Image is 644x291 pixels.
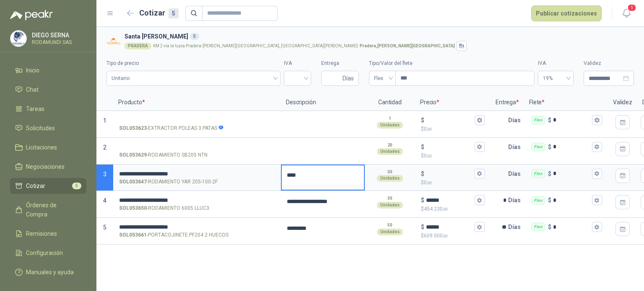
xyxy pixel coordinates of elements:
[532,143,545,151] div: Flex
[26,181,45,191] span: Cotizar
[508,112,524,129] p: Días
[190,33,199,40] div: 5
[426,144,473,150] input: $$0,00
[592,195,602,205] button: Flex $
[106,34,121,49] img: Company Logo
[553,144,590,150] input: Flex $
[532,170,545,178] div: Flex
[26,248,63,258] span: Configuración
[619,6,634,21] button: 1
[415,94,491,111] p: Precio
[548,142,551,152] p: $
[284,59,311,67] label: IVA
[421,232,485,240] p: $
[103,144,106,151] span: 2
[424,126,432,132] span: 0
[627,4,636,12] span: 1
[532,196,545,205] div: Flex
[421,125,485,133] p: $
[119,144,275,150] input: SOL053629-RODAMIENTO SB205 NTN
[584,59,634,67] label: Validez
[103,171,106,178] span: 3
[119,204,209,212] p: - RODAMIENTO 6005 LLUC3
[112,72,275,85] span: Unitario
[508,165,524,182] p: Días
[119,224,275,230] input: SOL053661-PORTACOJINETE PF204 2 HUECOS
[119,197,275,203] input: SOL053650-RODAMIENTO 6005 LLUC3
[475,142,485,152] button: $$0,00
[387,222,392,229] p: 50
[343,71,354,85] span: Días
[421,179,485,187] p: $
[424,206,448,212] span: 454.230
[475,222,485,232] button: $$609.000,00
[508,219,524,235] p: Días
[377,202,403,209] div: Unidades
[281,94,365,111] p: Descripción
[443,234,448,238] span: ,00
[508,192,524,209] p: Días
[26,124,55,133] span: Solicitudes
[421,142,424,152] p: $
[532,116,545,124] div: Flex
[119,151,208,159] p: - RODAMIENTO SB205 NTN
[321,59,359,67] label: Entrega
[10,10,53,20] img: Logo peakr
[532,223,545,231] div: Flex
[10,264,86,280] a: Manuales y ayuda
[531,5,602,21] button: Publicar cotizaciones
[592,142,602,152] button: Flex $
[139,7,179,19] h2: Cotizar
[10,245,86,261] a: Configuración
[377,229,403,235] div: Unidades
[119,117,275,124] input: SOL053623-EXTRACTOR POLEAS 3 PATAS
[424,180,432,185] span: 0
[491,94,524,111] p: Entrega
[26,229,57,238] span: Remisiones
[369,59,535,67] label: Tipo/Valor del flete
[26,66,39,75] span: Inicio
[426,170,473,177] input: $$0,00
[26,104,44,113] span: Tareas
[125,32,631,41] h3: Santa [PERSON_NAME]
[103,197,106,204] span: 4
[103,224,106,231] span: 5
[475,195,485,205] button: $$454.230,00
[10,82,86,98] a: Chat
[10,101,86,117] a: Tareas
[424,233,448,239] span: 609.000
[553,197,590,203] input: Flex $
[106,59,280,67] label: Tipo de precio
[10,197,86,222] a: Órdenes de Compra
[548,222,551,232] p: $
[553,117,590,123] input: Flex $
[421,205,485,213] p: $
[387,195,392,202] p: 30
[32,40,84,45] p: RODAMUNDI SAS
[119,124,224,132] p: - EXTRACTOR POLEAS 3 PATAS
[10,139,86,155] a: Licitaciones
[26,201,78,219] span: Órdenes de Compra
[10,62,86,78] a: Inicio
[125,43,151,49] div: PRADERA
[421,116,424,125] p: $
[426,117,473,123] input: $$0,00
[427,154,432,158] span: ,00
[10,120,86,136] a: Solicitudes
[119,124,147,132] strong: SOL053623
[543,72,569,85] span: 19%
[524,94,608,111] p: Flete
[548,169,551,178] p: $
[119,204,147,212] strong: SOL053650
[387,142,392,149] p: 20
[119,231,229,239] p: - PORTACOJINETE PF204 2 HUECOS
[426,224,473,230] input: $$609.000,00
[10,226,86,242] a: Remisiones
[443,207,448,211] span: ,00
[592,115,602,125] button: Flex $
[169,8,179,18] div: 5
[119,151,147,159] strong: SOL053629
[421,152,485,160] p: $
[538,59,574,67] label: IVA
[389,115,391,122] p: 1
